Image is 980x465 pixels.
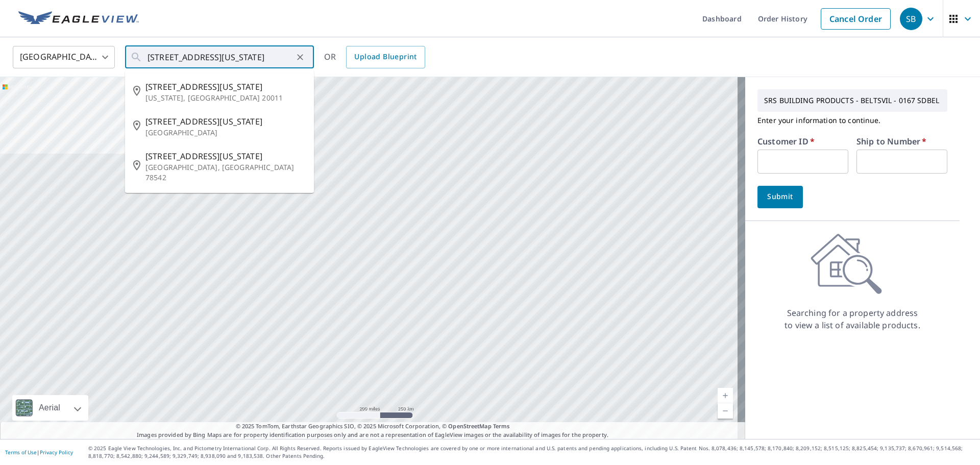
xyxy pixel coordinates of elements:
p: © 2025 Eagle View Technologies, Inc. and Pictometry International Corp. All Rights Reserved. Repo... [88,445,975,460]
span: [STREET_ADDRESS][US_STATE] [145,81,306,93]
a: Cancel Order [821,8,891,30]
div: SB [900,8,922,30]
p: [GEOGRAPHIC_DATA] [145,128,306,138]
a: Terms of Use [5,449,37,456]
p: SRS BUILDING PRODUCTS - BELTSVIL - 0167 SDBEL [760,92,945,109]
button: Submit [757,186,803,208]
button: Clear [293,50,307,64]
a: OpenStreetMap [448,422,491,430]
div: Aerial [36,395,63,421]
span: Upload Blueprint [354,51,416,63]
a: Privacy Policy [40,449,73,456]
span: Submit [766,190,795,203]
p: [GEOGRAPHIC_DATA], [GEOGRAPHIC_DATA] 78542 [145,162,306,183]
p: Enter your information to continue. [757,112,947,129]
div: OR [324,46,425,68]
p: | [5,449,73,455]
span: [STREET_ADDRESS][US_STATE] [145,150,306,162]
p: Searching for a property address to view a list of available products. [784,307,921,331]
a: Current Level 5, Zoom In [718,388,733,403]
div: [GEOGRAPHIC_DATA] [13,43,115,71]
a: Current Level 5, Zoom Out [718,403,733,419]
a: Terms [493,422,510,430]
img: EV Logo [18,11,139,27]
a: Upload Blueprint [346,46,425,68]
label: Customer ID [757,137,815,145]
p: [US_STATE], [GEOGRAPHIC_DATA] 20011 [145,93,306,103]
label: Ship to Number [856,137,926,145]
input: Search by address or latitude-longitude [148,43,293,71]
span: © 2025 TomTom, Earthstar Geographics SIO, © 2025 Microsoft Corporation, © [236,422,510,431]
div: Aerial [12,395,88,421]
span: [STREET_ADDRESS][US_STATE] [145,115,306,128]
